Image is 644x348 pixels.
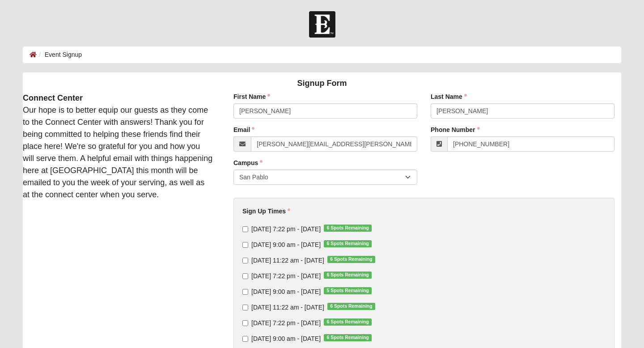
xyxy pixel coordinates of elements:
span: [DATE] 9:00 am - [DATE] [251,288,321,295]
input: [DATE] 7:22 pm - [DATE]6 Spots Remaining [242,226,248,232]
input: [DATE] 7:22 pm - [DATE]6 Spots Remaining [242,273,248,279]
span: [DATE] 9:00 am - [DATE] [251,335,321,342]
span: 6 Spots Remaining [324,272,372,279]
h4: Signup Form [23,79,621,89]
span: [DATE] 7:22 pm - [DATE] [251,225,321,233]
label: Email [233,125,254,134]
label: Last Name [431,92,467,101]
label: First Name [233,92,270,101]
img: Church of Eleven22 Logo [309,11,335,38]
span: 6 Spots Remaining [327,256,375,263]
span: [DATE] 9:00 am - [DATE] [251,241,321,248]
input: [DATE] 7:22 pm - [DATE]6 Spots Remaining [242,320,248,326]
strong: Connect Center [23,93,83,102]
span: [DATE] 7:22 pm - [DATE] [251,319,321,327]
span: 6 Spots Remaining [324,240,372,247]
input: [DATE] 11:22 am - [DATE]6 Spots Remaining [242,258,248,263]
span: 6 Spots Remaining [324,334,372,341]
span: [DATE] 7:22 pm - [DATE] [251,272,321,280]
span: [DATE] 11:22 am - [DATE] [251,257,324,264]
input: [DATE] 11:22 am - [DATE]6 Spots Remaining [242,305,248,310]
div: Our hope is to better equip our guests as they come to the Connect Center with answers! Thank you... [16,92,220,201]
label: Sign Up Times [242,207,290,216]
li: Event Signup [37,50,82,59]
input: [DATE] 9:00 am - [DATE]6 Spots Remaining [242,242,248,248]
span: [DATE] 11:22 am - [DATE] [251,304,324,311]
span: 6 Spots Remaining [327,303,375,310]
label: Campus [233,158,263,167]
input: [DATE] 9:00 am - [DATE]5 Spots Remaining [242,289,248,295]
input: [DATE] 9:00 am - [DATE]6 Spots Remaining [242,336,248,342]
span: 5 Spots Remaining [324,287,372,294]
span: 6 Spots Remaining [324,318,372,326]
span: 6 Spots Remaining [324,225,372,232]
label: Phone Number [431,125,480,134]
